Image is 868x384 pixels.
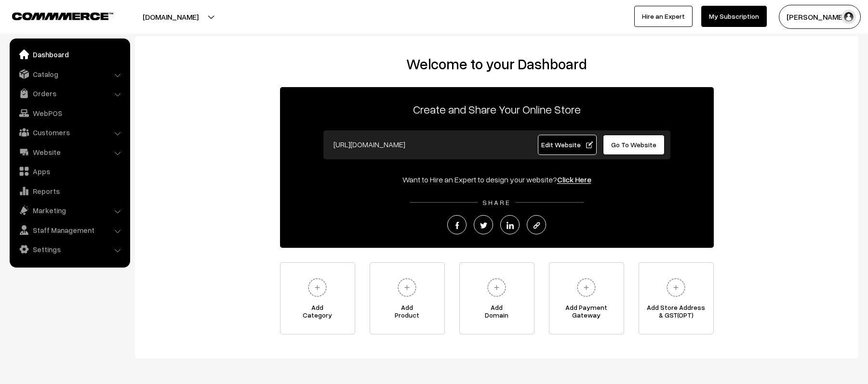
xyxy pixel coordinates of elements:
div: Want to Hire an Expert to design your website? [280,174,714,185]
img: user [841,10,856,24]
span: Add Store Address & GST(OPT) [639,304,713,323]
a: COMMMERCE [12,10,96,21]
span: Edit Website [541,141,593,149]
a: WebPOS [12,104,127,122]
a: Orders [12,85,127,102]
img: COMMMERCE [12,13,113,20]
a: Marketing [12,202,127,219]
a: Edit Website [538,135,597,155]
span: SHARE [478,198,516,206]
button: [DOMAIN_NAME] [109,5,232,29]
img: plus.svg [663,274,689,301]
span: Add Product [370,304,444,323]
span: Add Category [280,304,355,323]
span: Go To Website [611,141,656,149]
a: Website [12,143,127,161]
a: Click Here [557,175,591,184]
a: AddCategory [280,262,355,334]
span: Add Payment Gateway [549,304,624,323]
a: Settings [12,241,127,258]
a: Customers [12,124,127,141]
button: [PERSON_NAME] [779,5,861,29]
span: Add Domain [460,304,534,323]
a: My Subscription [701,6,767,27]
a: AddProduct [370,262,445,334]
h2: Welcome to your Dashboard [145,55,849,73]
a: Hire an Expert [634,6,693,27]
a: Catalog [12,65,127,83]
img: plus.svg [304,274,331,301]
a: Apps [12,163,127,180]
img: plus.svg [483,274,510,301]
a: Add Store Address& GST(OPT) [639,262,714,334]
img: plus.svg [394,274,420,301]
a: AddDomain [459,262,534,334]
a: Staff Management [12,221,127,239]
p: Create and Share Your Online Store [280,101,714,118]
a: Reports [12,182,127,200]
a: Go To Website [603,135,665,155]
a: Dashboard [12,46,127,63]
img: plus.svg [573,274,600,301]
a: Add PaymentGateway [549,262,624,334]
